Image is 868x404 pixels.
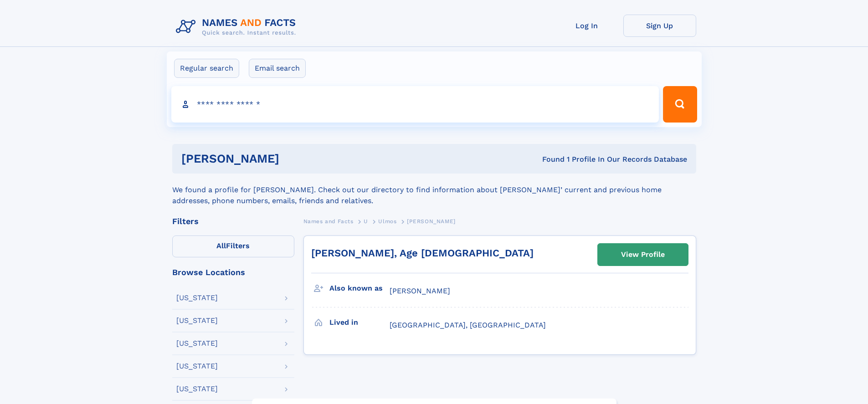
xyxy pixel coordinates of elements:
a: Log In [550,15,623,37]
span: [PERSON_NAME] [407,218,456,225]
label: Filters [172,235,294,257]
div: [US_STATE] [176,340,218,347]
input: search input [171,86,659,123]
div: We found a profile for [PERSON_NAME]. Check out our directory to find information about [PERSON_N... [172,174,696,206]
label: Regular search [174,59,239,78]
span: [PERSON_NAME] [390,286,450,295]
h3: Also known as [329,281,390,296]
div: Found 1 Profile In Our Records Database [411,154,687,164]
div: [US_STATE] [176,385,218,393]
a: U [364,215,368,227]
label: Email search [249,59,306,78]
h1: [PERSON_NAME] [181,153,411,164]
img: Logo Names and Facts [172,15,303,39]
a: Sign Up [623,15,696,37]
span: [GEOGRAPHIC_DATA], [GEOGRAPHIC_DATA] [390,321,546,329]
div: [US_STATE] [176,363,218,370]
button: Search Button [663,86,697,123]
a: Names and Facts [303,215,354,227]
a: Ulmos [378,215,396,227]
span: U [364,218,368,225]
a: View Profile [598,244,688,266]
span: Ulmos [378,218,396,225]
div: [US_STATE] [176,317,218,324]
h3: Lived in [329,315,390,330]
div: View Profile [621,244,665,265]
span: All [216,241,226,250]
a: [PERSON_NAME], Age [DEMOGRAPHIC_DATA] [311,247,534,259]
div: [US_STATE] [176,294,218,302]
div: Browse Locations [172,268,294,276]
div: Filters [172,217,294,225]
